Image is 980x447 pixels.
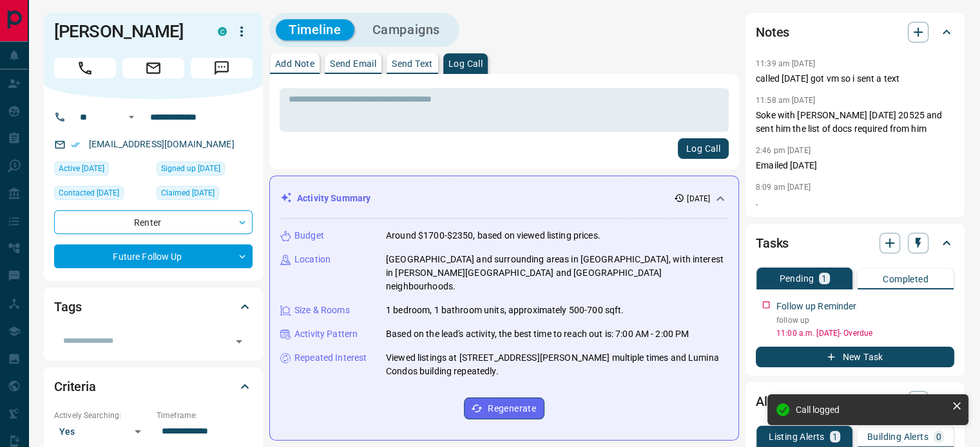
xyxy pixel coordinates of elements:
p: Around $1700-$2350, based on viewed listing prices. [386,229,600,242]
p: Based on the lead's activity, the best time to reach out is: 7:00 AM - 2:00 PM [386,327,689,341]
button: Log Call [678,138,729,159]
span: Message [191,58,253,78]
button: Regenerate [464,397,544,419]
p: 2:46 pm [DATE] [756,146,811,155]
p: [DATE] [687,193,710,205]
div: Sun Aug 24 2025 [157,186,253,204]
p: [GEOGRAPHIC_DATA] and surrounding areas in [GEOGRAPHIC_DATA], with interest in [PERSON_NAME][GEOG... [386,253,728,293]
p: Add Note [275,59,314,68]
p: Send Email [330,59,376,68]
span: Contacted [DATE] [59,187,119,199]
p: Activity Summary [297,192,370,205]
button: Campaigns [360,19,453,41]
div: Tags [54,291,253,322]
h2: Alerts [756,391,789,412]
p: Pending [779,274,814,283]
button: Open [230,333,248,351]
a: [EMAIL_ADDRESS][DOMAIN_NAME] [89,139,235,149]
p: Emailed [DATE] [756,159,954,172]
span: Call [54,58,116,78]
div: Call logged [796,405,946,415]
p: Actively Searching: [54,410,150,421]
p: 11:58 am [DATE] [756,96,815,105]
div: Activity Summary[DATE] [280,187,728,210]
div: condos.ca [218,27,227,36]
svg: Email Verified [71,140,80,149]
h1: [PERSON_NAME] [54,21,198,42]
p: 11:00 a.m. [DATE] - Overdue [776,327,954,339]
p: 1 bedroom, 1 bathroom units, approximately 500-700 sqft. [386,304,624,317]
p: Soke with [PERSON_NAME] [DATE] 20525 and sent him the list of docs required from him [756,109,954,136]
h2: Tags [54,296,81,317]
p: Timeframe: [157,410,253,421]
p: 1 [832,432,838,441]
p: Activity Pattern [294,327,358,341]
div: Notes [756,17,954,48]
p: 1 [821,274,827,283]
div: Tue Aug 26 2025 [54,161,150,179]
p: Repeated Interest [294,351,367,365]
button: New Task [756,347,954,367]
span: Signed up [DATE] [161,162,220,175]
p: Location [294,253,331,266]
p: called [DATE] got vm so i sent a text [756,72,954,86]
p: Size & Rooms [294,304,350,317]
div: Yes [54,421,150,442]
h2: Notes [756,22,789,42]
div: Sun Aug 24 2025 [157,161,253,179]
p: 11:39 am [DATE] [756,59,815,68]
button: Open [124,109,139,125]
p: Budget [294,229,324,242]
p: Log Call [448,59,483,68]
p: . [756,196,954,209]
div: Alerts [756,386,954,417]
h2: Tasks [756,233,789,253]
p: 0 [936,432,941,441]
div: Renter [54,210,253,234]
p: 8:09 am [DATE] [756,183,811,192]
div: Future Follow Up [54,244,253,268]
button: Timeline [276,19,354,41]
p: follow up [776,315,954,326]
p: Send Text [392,59,433,68]
span: Claimed [DATE] [161,187,215,199]
p: Follow up Reminder [776,300,856,313]
div: Mon Aug 25 2025 [54,186,150,204]
p: Completed [883,275,928,284]
div: Criteria [54,371,253,402]
p: Building Alerts [867,432,928,441]
h2: Criteria [54,376,96,397]
p: Listing Alerts [769,432,825,441]
span: Active [DATE] [59,162,104,175]
div: Tasks [756,228,954,259]
span: Email [122,58,184,78]
p: Viewed listings at [STREET_ADDRESS][PERSON_NAME] multiple times and Lumina Condos building repeat... [386,351,728,378]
